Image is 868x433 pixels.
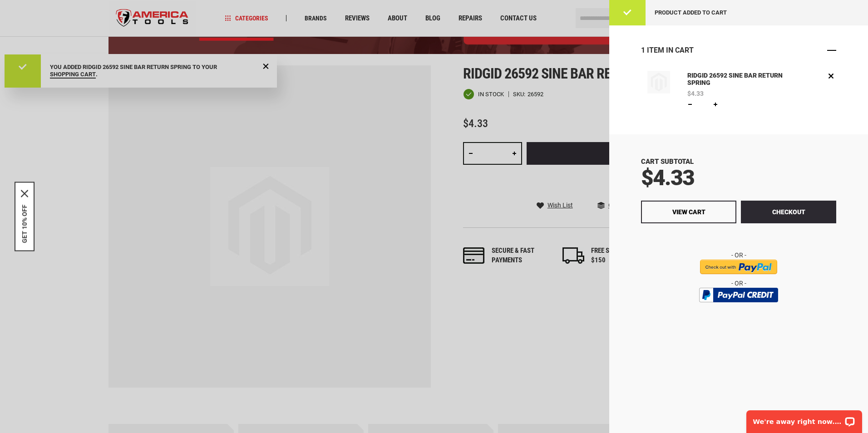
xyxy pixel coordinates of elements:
[672,208,705,216] span: View Cart
[21,190,28,197] button: Close
[647,71,670,93] img: RIDGID 26592 SINE BAR RETURN SPRING
[705,305,773,315] img: btn_bml_text.png
[641,71,676,109] a: RIDGID 26592 SINE BAR RETURN SPRING
[687,90,704,97] span: $4.33
[741,201,836,223] button: Checkout
[641,201,736,223] a: View Cart
[21,190,28,197] svg: close icon
[827,46,836,55] button: Close
[655,9,727,16] span: Product added to cart
[647,46,694,54] span: Item in Cart
[641,165,694,191] span: $4.33
[641,157,694,166] span: Cart Subtotal
[740,404,868,433] iframe: LiveChat chat widget
[21,205,28,243] button: GET 10% OFF
[685,71,789,88] a: RIDGID 26592 SINE BAR RETURN SPRING
[641,46,645,54] span: 1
